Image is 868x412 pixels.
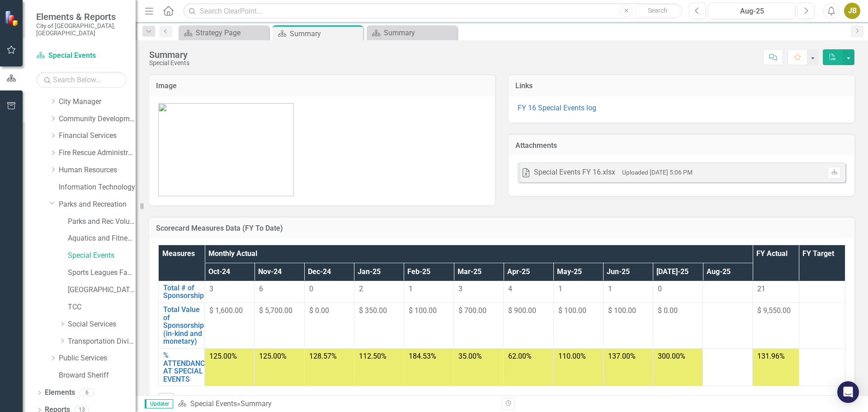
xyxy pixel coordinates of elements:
[837,381,859,403] div: Open Intercom Messenger
[36,11,127,22] span: Elements & Reports
[409,284,413,293] span: 1
[5,10,20,26] img: ClearPoint Strategy
[68,336,136,347] a: Transportation Division
[658,352,685,360] span: 300.00%
[80,389,94,397] div: 6
[409,352,436,360] span: 184.53%
[508,284,512,293] span: 4
[163,284,208,300] a: Total # of Sponsorships
[757,284,765,293] span: 21
[159,281,205,303] td: Double-Click to Edit Right Click for Context Menu
[622,169,693,176] small: Uploaded [DATE] 5:06 PM
[259,284,263,293] span: 6
[59,353,136,364] a: Public Services
[309,352,337,360] span: 128.57%
[658,306,678,315] span: $ 0.00
[36,72,127,88] input: Search Below...
[36,22,127,37] small: City of [GEOGRAPHIC_DATA], [GEOGRAPHIC_DATA]
[59,370,136,381] a: Broward Sheriff
[59,148,136,158] a: Fire Rescue Administration
[149,50,189,60] div: Summary
[359,352,387,360] span: 112.50%
[458,306,486,315] span: $ 700.00
[558,284,562,293] span: 1
[558,352,586,360] span: 110.00%
[534,167,615,178] div: Special Events FY 16.xlsx
[59,182,136,193] a: Information Technology
[209,306,243,315] span: $ 1,600.00
[68,302,136,313] a: TCC
[190,399,237,408] a: Special Events
[635,5,680,17] button: Search
[196,27,267,38] div: Strategy Page
[290,28,361,39] div: Summary
[45,388,75,398] a: Elements
[209,284,213,293] span: 3
[259,352,287,360] span: 125.00%
[515,82,848,90] h3: Links
[409,306,437,315] span: $ 100.00
[209,352,237,360] span: 125.00%
[68,217,136,227] a: Parks and Rec Volunteers
[59,131,136,141] a: Financial Services
[145,399,173,408] span: Updater
[658,284,662,293] span: 0
[183,3,682,19] input: Search ClearPoint...
[259,306,292,315] span: $ 5,700.00
[68,251,136,261] a: Special Events
[178,399,495,409] div: »
[309,284,313,293] span: 0
[558,306,586,315] span: $ 100.00
[68,268,136,278] a: Sports Leagues Facilities Fields
[68,285,136,295] a: [GEOGRAPHIC_DATA]
[156,82,488,90] h3: Image
[515,142,848,150] h3: Attachments
[608,306,636,315] span: $ 100.00
[359,306,387,315] span: $ 350.00
[708,3,795,19] button: Aug-25
[712,6,792,17] div: Aug-25
[757,306,791,315] span: $ 9,550.00
[36,51,127,61] a: Special Events
[156,224,848,232] h3: Scorecard Measures Data (FY To Date)
[359,284,363,293] span: 2
[508,352,532,360] span: 62.00%
[508,306,536,315] span: $ 900.00
[241,399,272,408] div: Summary
[159,349,205,386] td: Double-Click to Edit Right Click for Context Menu
[68,233,136,244] a: Aquatics and Fitness Center
[458,284,462,293] span: 3
[68,319,136,330] a: Social Services
[163,351,209,383] a: % ATTENDANCE AT SPECIAL EVENTS
[384,27,455,38] div: Summary
[309,306,329,315] span: $ 0.00
[608,352,636,360] span: 137.00%
[608,284,612,293] span: 1
[163,306,208,346] a: Total Value of Sponsorships (in-kind and monetary)
[59,165,136,175] a: Human Resources
[518,104,596,112] a: FY 16 Special Events log
[149,60,189,66] div: Special Events
[844,3,860,19] button: JB
[59,114,136,124] a: Community Development
[59,97,136,107] a: City Manager
[757,352,785,360] span: 131.96%
[181,27,267,38] a: Strategy Page
[648,7,667,14] span: Search
[159,303,205,349] td: Double-Click to Edit Right Click for Context Menu
[369,27,455,38] a: Summary
[458,352,482,360] span: 35.00%
[59,199,136,210] a: Parks and Recreation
